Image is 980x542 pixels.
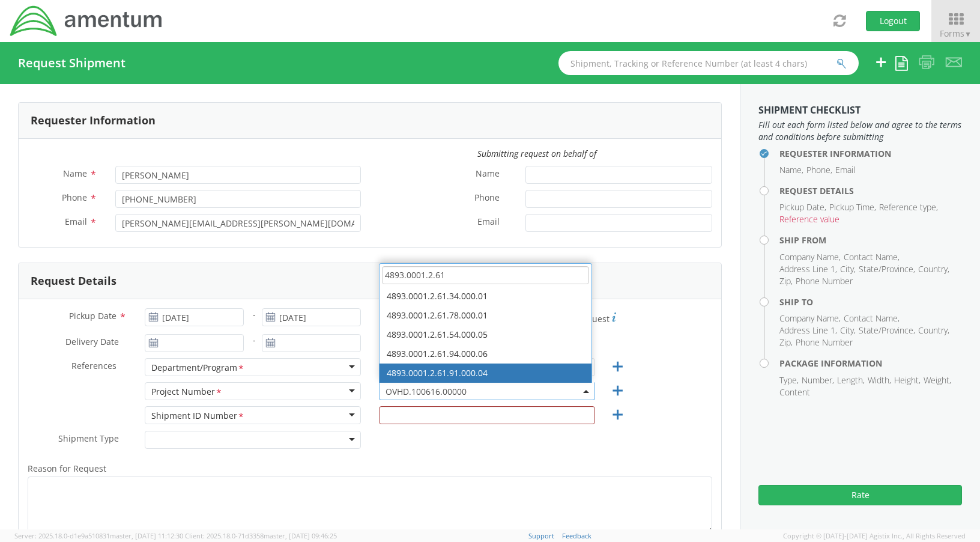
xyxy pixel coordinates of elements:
h3: Requester Information [31,115,156,127]
h4: Request Shipment [18,56,126,70]
span: Phone [62,192,87,203]
li: Zip [779,275,793,287]
span: Phone [474,192,500,206]
li: Email [835,164,855,176]
span: Shipment Type [58,433,119,446]
li: State/Province [859,263,915,275]
span: Delivery Date [65,336,119,350]
span: Server: 2025.18.0-d1e9a510831 [14,531,183,540]
h4: Request Details [779,186,962,195]
li: Height [894,374,921,386]
li: Contact Name [844,251,900,263]
li: Pickup Date [779,201,826,213]
button: Logout [866,11,920,31]
li: City [840,324,856,336]
li: Country [918,263,949,275]
button: Rate [758,485,962,505]
span: Name [476,168,500,181]
li: Weight [924,374,951,386]
li: Number [802,374,834,386]
span: master, [DATE] 09:46:25 [264,531,337,540]
div: Shipment ID Number [151,410,245,422]
span: Name [63,168,87,179]
li: Name [779,164,803,176]
li: Reference value [779,213,839,225]
li: 4893.0001.2.61.91.000.04 [380,364,591,383]
input: Shipment, Tracking or Reference Number (at least 4 chars) [558,51,859,75]
span: OVHD.100616.00000 [379,382,595,400]
h3: Request Details [31,275,116,287]
li: Width [868,374,891,386]
li: Contact Name [844,312,900,324]
a: Feedback [562,531,591,540]
li: Phone Number [796,336,853,349]
li: Country [918,324,949,336]
img: dyn-intl-logo-049831509241104b2a82.png [9,4,164,38]
li: Phone [806,164,832,176]
span: Copyright © [DATE]-[DATE] Agistix Inc., All Rights Reserved [783,531,966,541]
a: Support [528,531,554,540]
li: 4893.0001.2.61.78.000.01 [380,306,591,325]
span: Email [65,216,87,227]
li: Address Line 1 [779,263,837,275]
h3: Shipment Checklist [758,105,962,116]
li: Reference type [879,201,938,213]
span: Email [477,216,500,230]
div: Project Number [151,386,223,398]
li: Type [779,374,799,386]
li: Company Name [779,251,841,263]
span: master, [DATE] 11:12:30 [110,531,183,540]
span: ▼ [964,29,972,39]
li: State/Province [859,324,915,336]
span: Reason for Request [28,463,106,474]
li: Pickup Time [829,201,876,213]
li: 4893.0001.2.61.94.000.06 [380,344,591,364]
span: Forms [940,28,972,39]
h4: Ship From [779,236,962,245]
li: Content [779,386,810,398]
i: Submitting request on behalf of [477,148,596,159]
span: Pickup Date [69,310,116,321]
li: Company Name [779,312,841,324]
li: 4893.0001.2.61.54.000.05 [380,325,591,344]
li: Length [837,374,865,386]
li: Zip [779,336,793,349]
h4: Ship To [779,297,962,306]
div: Department/Program [151,362,245,374]
li: City [840,263,856,275]
span: Fill out each form listed below and agree to the terms and conditions before submitting [758,119,962,143]
span: References [71,360,116,371]
li: Address Line 1 [779,324,837,336]
li: 4893.0001.2.61.34.000.01 [380,287,591,306]
li: Phone Number [796,275,853,287]
h4: Requester Information [779,149,962,158]
span: Client: 2025.18.0-71d3358 [185,531,337,540]
h4: Package Information [779,359,962,368]
span: OVHD.100616.00000 [386,386,588,397]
